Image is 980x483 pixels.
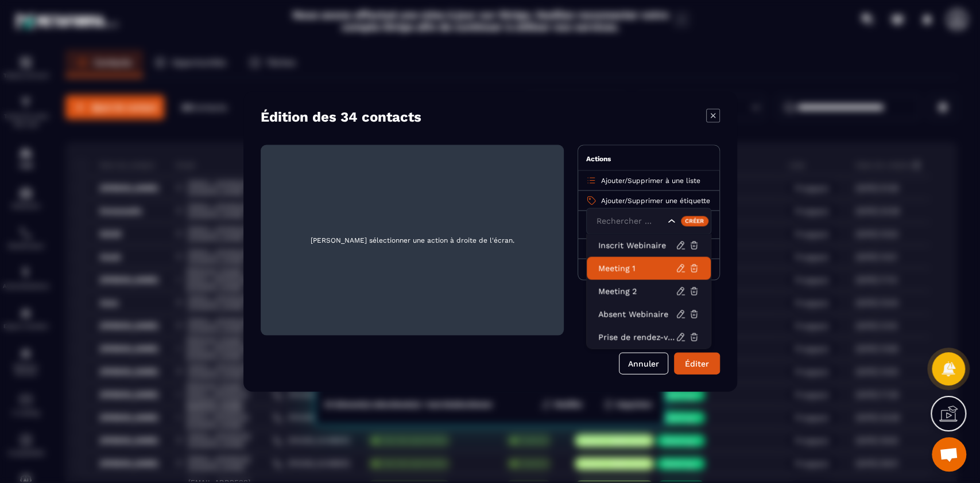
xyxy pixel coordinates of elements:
[627,197,710,205] span: Supprimer une étiquette
[598,286,676,297] p: Meeting 2
[598,332,676,343] p: Prise de rendez-vous
[598,263,676,274] p: Meeting 1
[601,196,710,205] p: /
[586,155,611,163] span: Actions
[270,154,555,326] span: [PERSON_NAME] sélectionner une action à droite de l'écran.
[932,437,966,472] div: Ouvrir le chat
[598,240,676,251] p: Inscrit Webinaire
[601,197,625,205] span: Ajouter
[619,353,668,375] button: Annuler
[586,208,711,235] div: Search for option
[601,176,700,185] p: /
[674,353,720,375] button: Éditer
[261,109,421,125] h4: Édition des 34 contacts
[680,216,708,226] div: Créer
[627,177,700,185] span: Supprimer à une liste
[601,177,625,185] span: Ajouter
[594,215,665,228] input: Search for option
[598,309,676,320] p: Absent Webinaire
